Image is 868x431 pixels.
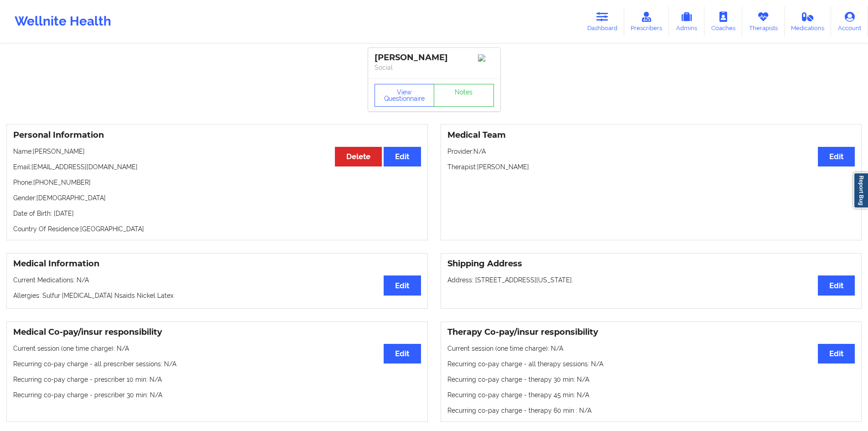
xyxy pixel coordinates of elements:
[624,6,669,36] a: Prescribers
[853,172,868,208] a: Report Bug
[831,6,868,36] a: Account
[13,147,421,156] p: Name: [PERSON_NAME]
[447,390,855,400] p: Recurring co-pay charge - therapy 45 min : N/A
[742,6,785,36] a: Therapists
[13,291,421,300] p: Allergies: Sulfur [MEDICAL_DATA] Nsaids Nickel Latex
[447,259,855,269] h3: Shipping Address
[447,130,855,140] h3: Medical Team
[335,147,382,166] button: Delete
[447,344,855,353] p: Current session (one time charge): N/A
[13,327,421,338] h3: Medical Co-pay/insur responsibility
[447,275,855,285] p: Address: [STREET_ADDRESS][US_STATE].
[13,259,421,269] h3: Medical Information
[384,344,421,363] button: Edit
[447,375,855,384] p: Recurring co-pay charge - therapy 30 min : N/A
[375,52,494,63] div: [PERSON_NAME]
[818,344,855,363] button: Edit
[384,147,421,166] button: Edit
[785,6,832,36] a: Medications
[13,162,421,171] p: Email: [EMAIL_ADDRESS][DOMAIN_NAME]
[13,193,421,203] p: Gender: [DEMOGRAPHIC_DATA]
[447,406,855,415] p: Recurring co-pay charge - therapy 60 min : N/A
[13,344,421,353] p: Current session (one time charge): N/A
[580,6,624,36] a: Dashboard
[434,84,494,107] a: Notes
[447,147,855,156] p: Provider: N/A
[669,6,704,36] a: Admins
[13,390,421,400] p: Recurring co-pay charge - prescriber 30 min : N/A
[447,162,855,171] p: Therapist: [PERSON_NAME]
[447,359,855,369] p: Recurring co-pay charge - all therapy sessions : N/A
[447,327,855,338] h3: Therapy Co-pay/insur responsibility
[13,275,421,285] p: Current Medications: N/A
[13,224,421,234] p: Country Of Residence: [GEOGRAPHIC_DATA]
[13,375,421,384] p: Recurring co-pay charge - prescriber 10 min : N/A
[375,84,435,107] button: View Questionnaire
[13,130,421,140] h3: Personal Information
[13,209,421,218] p: Date of Birth: [DATE]
[704,6,742,36] a: Coaches
[375,63,494,72] p: Social
[384,275,421,295] button: Edit
[818,147,855,166] button: Edit
[818,275,855,295] button: Edit
[478,54,494,62] img: Image%2Fplaceholer-image.png
[13,178,421,187] p: Phone: [PHONE_NUMBER]
[13,359,421,369] p: Recurring co-pay charge - all prescriber sessions : N/A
